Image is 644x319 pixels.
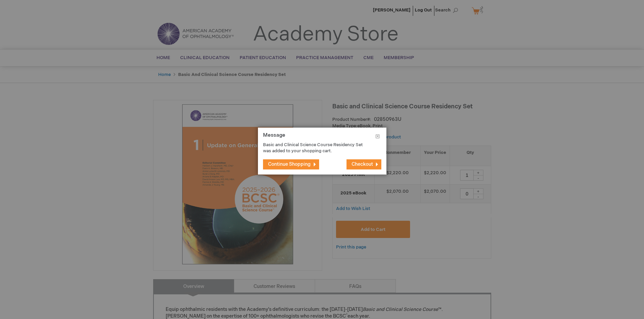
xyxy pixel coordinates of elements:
button: Continue Shopping [263,159,319,169]
button: Checkout [347,159,381,169]
h1: Message [263,133,381,142]
span: Continue Shopping [268,161,311,167]
p: Basic and Clinical Science Course Residency Set was added to your shopping cart. [263,142,371,154]
span: Checkout [352,161,373,167]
